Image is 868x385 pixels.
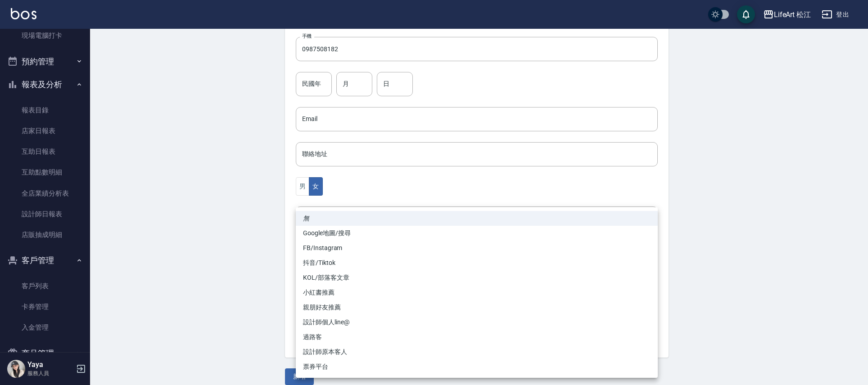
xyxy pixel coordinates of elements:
[303,214,309,223] em: 無
[296,330,658,345] li: 過路客
[296,255,658,270] li: 抖音/Tiktok
[296,300,658,315] li: 親朋好友推薦
[296,241,658,255] li: FB/Instagram
[296,345,658,359] li: 設計師原本客人
[296,270,658,285] li: KOL/部落客文章
[296,315,658,330] li: 設計師個人line@
[296,359,658,374] li: 票券平台
[296,226,658,241] li: Google地圖/搜尋
[296,285,658,300] li: 小紅書推薦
